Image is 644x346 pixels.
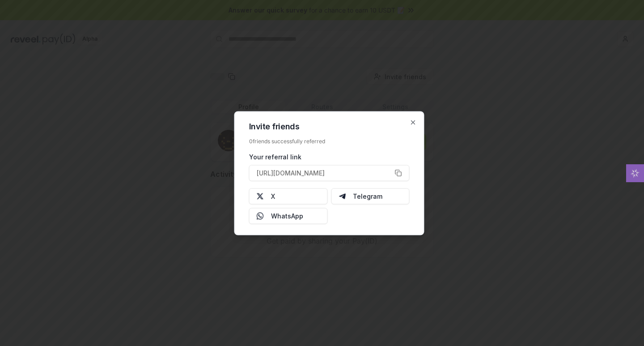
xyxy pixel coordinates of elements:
img: Whatsapp [257,212,264,219]
img: Telegram [339,192,346,200]
h2: Invite friends [249,122,410,130]
button: X [249,188,328,204]
button: [URL][DOMAIN_NAME] [249,165,410,181]
img: X [257,192,264,200]
button: Telegram [331,188,410,204]
div: Your referral link [249,152,410,161]
div: 0 friends successfully referred [249,137,410,145]
button: WhatsApp [249,208,328,224]
span: [URL][DOMAIN_NAME] [257,168,325,178]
